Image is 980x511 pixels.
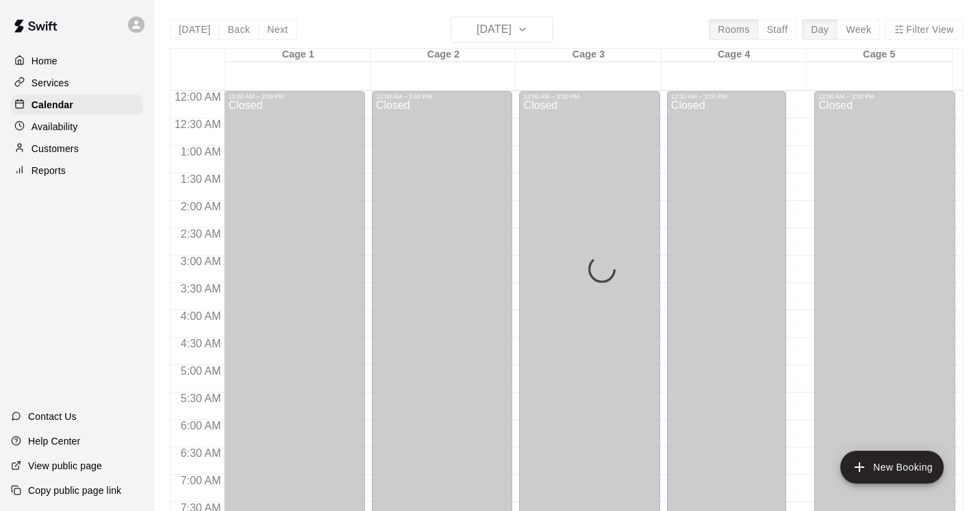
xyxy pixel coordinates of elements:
[177,338,225,349] span: 4:30 AM
[177,146,225,158] span: 1:00 AM
[177,475,225,486] span: 7:00 AM
[177,310,225,322] span: 4:00 AM
[225,49,370,62] div: Cage 1
[171,119,225,130] span: 12:30 AM
[807,49,952,62] div: Cage 5
[11,138,143,159] a: Customers
[370,49,516,62] div: Cage 2
[171,91,225,103] span: 12:00 AM
[177,420,225,432] span: 6:00 AM
[228,93,360,100] div: 12:00 AM – 3:00 PM
[28,459,102,473] p: View public page
[28,410,77,423] p: Contact Us
[177,392,225,404] span: 5:30 AM
[11,116,143,137] a: Availability
[32,76,69,90] p: Services
[177,201,225,212] span: 2:00 AM
[11,51,143,71] a: Home
[516,49,661,62] div: Cage 3
[11,73,143,93] a: Services
[840,451,944,484] button: add
[32,98,73,112] p: Calendar
[662,49,807,62] div: Cage 4
[11,160,143,181] a: Reports
[177,283,225,295] span: 3:30 AM
[28,434,80,448] p: Help Center
[818,93,951,100] div: 12:00 AM – 3:00 PM
[177,447,225,459] span: 6:30 AM
[32,54,58,68] p: Home
[32,142,79,155] p: Customers
[671,93,783,100] div: 12:00 AM – 3:00 PM
[177,173,225,185] span: 1:30 AM
[177,365,225,377] span: 5:00 AM
[523,93,655,100] div: 12:00 AM – 3:00 PM
[32,164,66,177] p: Reports
[11,95,143,115] a: Calendar
[28,484,121,497] p: Copy public page link
[376,93,508,100] div: 12:00 AM – 3:00 PM
[177,228,225,240] span: 2:30 AM
[177,255,225,267] span: 3:00 AM
[32,120,78,134] p: Availability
